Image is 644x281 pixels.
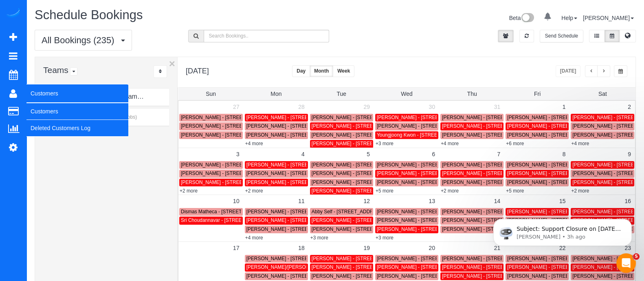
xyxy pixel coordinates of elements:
span: [PERSON_NAME] - [STREET_ADDRESS][PERSON_NAME] [507,123,639,129]
span: Youngjoong Kwon - [STREET_ADDRESS] [377,132,468,138]
span: Customers [26,84,128,103]
a: 19 [359,242,374,254]
span: [PERSON_NAME] - [STREET_ADDRESS] [507,170,599,176]
a: 13 [424,195,439,207]
a: 1 [558,101,570,113]
a: +2 more [245,188,263,194]
span: [PERSON_NAME] - [STREET_ADDRESS] [507,264,599,270]
a: 11 [294,195,309,207]
a: 12 [359,195,374,207]
span: [PERSON_NAME] - [STREET_ADDRESS][PERSON_NAME] [312,226,444,232]
a: 15 [555,195,570,207]
a: +4 more [441,141,459,146]
span: [PERSON_NAME] - [STREET_ADDRESS] [377,273,469,279]
span: [PERSON_NAME] - [STREET_ADDRESS][PERSON_NAME] [312,132,444,138]
span: [PERSON_NAME] - [STREET_ADDRESS] [507,132,599,138]
span: [PERSON_NAME] - [STREET_ADDRESS] [377,115,469,120]
iframe: Intercom live chat [616,253,636,273]
span: [PERSON_NAME] - [STREET_ADDRESS][PERSON_NAME][PERSON_NAME] [246,217,418,223]
a: 2 [624,101,635,113]
span: Sat [598,91,607,97]
span: [PERSON_NAME] - [STREET_ADDRESS][PERSON_NAME] [246,132,378,138]
button: Month [310,65,333,77]
a: Help [561,15,577,21]
img: Automaid Logo [5,8,21,20]
span: [PERSON_NAME] - [STREET_ADDRESS] [246,115,338,120]
span: Abby Self - [STREET_ADDRESS] [312,209,385,215]
span: [PERSON_NAME] - [STREET_ADDRESS][PERSON_NAME] [377,264,509,270]
span: Thu [467,91,477,97]
a: +3 more [376,235,393,241]
a: Customers [26,103,128,119]
span: [PERSON_NAME] - [STREET_ADDRESS] [246,256,338,261]
span: [PERSON_NAME] - [STREET_ADDRESS] [377,162,469,168]
span: [PERSON_NAME] - [STREET_ADDRESS] [442,209,534,215]
span: Sun [206,91,216,97]
span: [PERSON_NAME] - [STREET_ADDRESS] [377,217,469,223]
iframe: Intercom notifications message [481,202,644,259]
span: [PERSON_NAME] - [STREET_ADDRESS] [312,141,404,146]
span: [PERSON_NAME] - [STREET_ADDRESS][PERSON_NAME] [181,179,313,185]
span: Schedule Bookings [35,8,143,22]
span: [PERSON_NAME] - [STREET_ADDRESS] [442,115,534,120]
button: Day [292,65,310,77]
a: 8 [558,148,570,160]
span: [PERSON_NAME] - [STREET_ADDRESS] [312,170,404,176]
span: [PERSON_NAME] - [STREET_ADDRESS][PERSON_NAME] [181,123,313,129]
span: [PERSON_NAME] - [STREET_ADDRESS] [312,179,404,185]
a: 4 [297,148,309,160]
a: 9 [624,148,635,160]
span: [PERSON_NAME] - [STREET_ADDRESS] [442,162,534,168]
span: 5 [633,253,640,260]
span: [PERSON_NAME] - [STREET_ADDRESS] [312,264,404,270]
input: Search Bookings.. [204,30,330,42]
span: [PERSON_NAME] - [STREET_ADDRESS] [246,273,338,279]
span: [PERSON_NAME] - [STREET_ADDRESS][PERSON_NAME] [246,162,378,168]
span: [PERSON_NAME] - [STREET_ADDRESS] [507,115,599,120]
span: [PERSON_NAME] - [STREET_ADDRESS] [377,226,469,232]
span: [PERSON_NAME] - [STREET_ADDRESS][PERSON_NAME] [507,179,639,185]
span: [PERSON_NAME] - [STREET_ADDRESS] [442,179,534,185]
span: [PERSON_NAME] - [STREET_ADDRESS][PERSON_NAME] [442,264,574,270]
span: [PERSON_NAME] - [STREET_ADDRESS] [442,226,534,232]
a: +2 more [571,188,589,194]
span: [PERSON_NAME] - [STREET_ADDRESS] [377,123,469,129]
span: [PERSON_NAME] - [STREET_ADDRESS] [181,162,273,168]
span: [PERSON_NAME] - [STREET_ADDRESS][PERSON_NAME] [312,123,444,129]
span: [PERSON_NAME] - [STREET_ADDRESS] [507,273,599,279]
span: [PERSON_NAME] - [STREET_ADDRESS][PERSON_NAME] [442,273,574,279]
i: Sort Teams [159,69,162,74]
span: [PERSON_NAME] - [STREET_ADDRESS] [312,115,404,120]
a: 10 [229,195,244,207]
span: Teams [43,65,68,75]
button: All Bookings (235) [35,30,132,51]
span: [PERSON_NAME] - [STREET_ADDRESS][PERSON_NAME] [312,273,444,279]
a: 18 [294,242,309,254]
span: [PERSON_NAME] - [STREET_ADDRESS][PERSON_NAME] [312,162,444,168]
span: [PERSON_NAME] - [STREET_ADDRESS] [312,256,404,261]
a: +4 more [245,235,263,241]
div: ... [154,65,167,78]
span: Mon [270,91,281,97]
span: [PERSON_NAME] - [STREET_ADDRESS][PERSON_NAME] [246,123,378,129]
button: Week [333,65,354,77]
span: Fri [534,91,541,97]
a: +2 more [441,188,459,194]
span: [PERSON_NAME] - [STREET_ADDRESS] [377,179,469,185]
a: +5 more [376,188,393,194]
a: Beta [509,15,534,21]
span: Sri Choudannavar - [STREET_ADDRESS] [181,217,272,223]
span: [PERSON_NAME] - [STREET_ADDRESS] [181,115,273,120]
button: × [169,58,175,69]
span: [PERSON_NAME] - [STREET_ADDRESS][US_STATE] [442,170,561,176]
a: 7 [493,148,504,160]
span: [PERSON_NAME] - [STREET_ADDRESS][PERSON_NAME] [246,209,378,215]
h2: [DATE] [186,65,209,75]
a: +4 more [571,141,589,146]
a: 17 [229,242,244,254]
img: New interface [521,13,534,24]
span: [PERSON_NAME] - [STREET_ADDRESS][PERSON_NAME] [442,217,574,223]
